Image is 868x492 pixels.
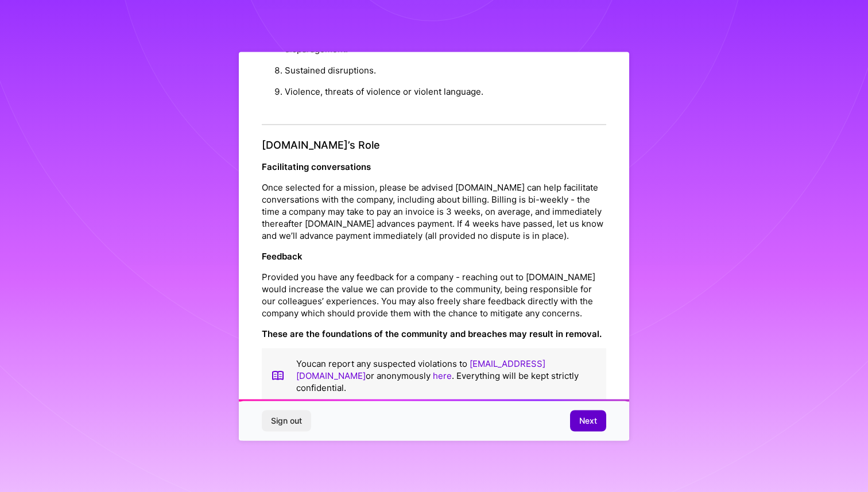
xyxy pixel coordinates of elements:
a: here [433,370,452,381]
p: Provided you have any feedback for a company - reaching out to [DOMAIN_NAME] would increase the v... [262,270,606,319]
strong: Feedback [262,250,303,261]
img: book icon [271,357,285,393]
span: Next [579,415,597,427]
button: Next [570,410,606,431]
p: You can report any suspected violations to or anonymously . Everything will be kept strictly conf... [296,357,597,393]
a: [EMAIL_ADDRESS][DOMAIN_NAME] [296,358,545,381]
button: Sign out [262,410,311,431]
li: Sustained disruptions. [285,60,606,81]
strong: Facilitating conversations [262,161,371,172]
strong: These are the foundations of the community and breaches may result in removal. [262,328,602,339]
span: Sign out [271,415,302,427]
h4: [DOMAIN_NAME]’s Role [262,139,606,152]
li: Violence, threats of violence or violent language. [285,81,606,102]
p: Once selected for a mission, please be advised [DOMAIN_NAME] can help facilitate conversations wi... [262,181,606,241]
